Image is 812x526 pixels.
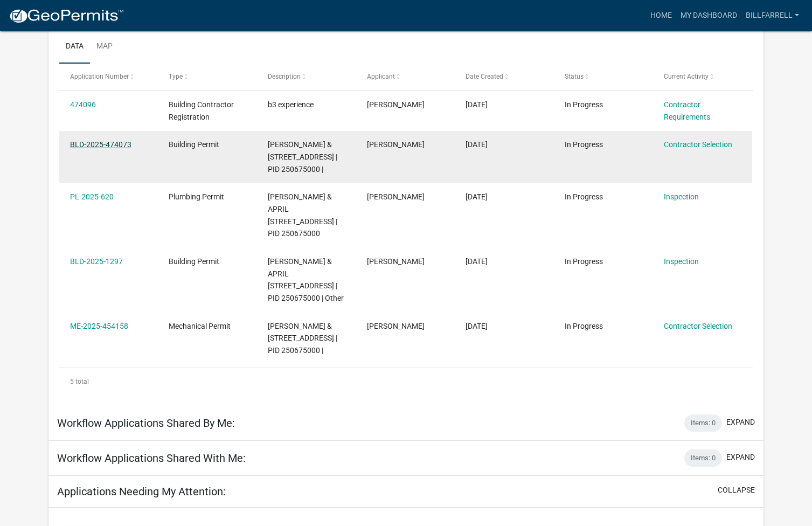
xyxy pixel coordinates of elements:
a: Contractor Selection [664,322,732,330]
span: William Farrell [367,140,425,149]
span: FARRELL, WILLIAM & APRIL 218 SHORE ACRES RD, Houston County | PID 250675000 | Other [268,257,344,302]
span: Current Activity [664,73,709,80]
button: expand [726,417,755,428]
span: Building Permit [169,140,219,149]
a: Map [90,30,119,64]
span: In Progress [565,322,603,330]
a: 474096 [70,100,96,109]
span: 07/23/2025 [466,257,488,266]
a: ME-2025-454158 [70,322,128,330]
span: FARRELL,WILLIAM J & APRIL L 218 SHORE ACRES RD, Houston County | PID 250675000 | [268,140,337,174]
span: In Progress [565,257,603,266]
a: PL-2025-620 [70,192,114,201]
span: Building Permit [169,257,219,266]
div: Items: 0 [684,414,722,432]
datatable-header-cell: Description [258,64,357,89]
a: Inspection [664,192,699,201]
a: Contractor Selection [664,140,732,149]
span: 09/05/2025 [466,100,488,109]
span: Type [169,73,183,80]
span: Applicant [367,73,395,80]
span: Plumbing Permit [169,192,224,201]
datatable-header-cell: Current Activity [654,64,753,89]
span: 07/23/2025 [466,192,488,201]
button: expand [726,452,755,463]
span: FARRELL,WILLIAM J & APRIL L 218 SHORE ACRES RD, Houston County | PID 250675000 | [268,322,337,355]
span: Description [268,73,301,80]
a: Contractor Requirements [664,100,710,121]
a: BLD-2025-1297 [70,257,123,266]
h5: Workflow Applications Shared With Me: [57,452,246,465]
span: In Progress [565,192,603,201]
span: William Farrell [367,257,425,266]
button: collapse [718,485,755,496]
span: William Farrell [367,100,425,109]
a: Inspection [664,257,699,266]
a: BLD-2025-474073 [70,140,131,149]
a: My Dashboard [676,5,741,26]
datatable-header-cell: Applicant [356,64,455,89]
span: In Progress [565,100,603,109]
h5: Workflow Applications Shared By Me: [57,417,235,430]
span: Application Number [70,73,129,80]
span: Date Created [466,73,503,80]
datatable-header-cell: Type [158,64,258,89]
span: Status [565,73,584,80]
span: FARRELL, WILLIAM & APRIL 218 SHORE ACRES RD, Houston County | PID 250675000 [268,192,337,238]
span: Mechanical Permit [169,322,231,330]
a: Data [59,30,90,64]
span: 07/23/2025 [466,322,488,330]
span: William Farrell [367,322,425,330]
datatable-header-cell: Date Created [455,64,554,89]
div: Items: 0 [684,449,722,467]
span: 09/05/2025 [466,140,488,149]
span: b3 experience [268,100,314,109]
h5: Applications Needing My Attention: [57,485,226,498]
span: Building Contractor Registration [169,100,234,121]
div: 5 total [59,368,752,395]
datatable-header-cell: Status [554,64,654,89]
span: In Progress [565,140,603,149]
a: Home [646,5,676,26]
a: billfarrell [741,5,803,26]
span: William Farrell [367,192,425,201]
datatable-header-cell: Application Number [59,64,158,89]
